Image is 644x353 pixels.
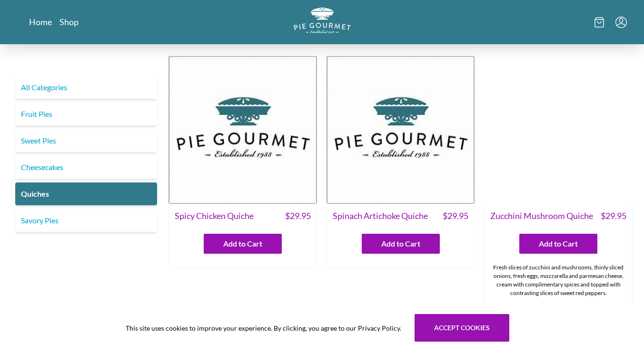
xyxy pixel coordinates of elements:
[615,17,627,28] button: Menu
[601,210,626,222] span: $ 29.95
[15,103,157,125] a: Fruit Pies
[294,8,351,34] img: logo
[168,56,317,204] img: Spicy Chicken Quiche
[381,238,420,249] span: Add to Cart
[175,210,254,222] span: Spicy Chicken Quiche
[29,16,52,28] a: Home
[490,210,593,222] span: Zucchini Mushroom Quiche
[285,210,311,222] span: $ 29.95
[204,234,282,254] button: Add to Cart
[443,210,468,222] span: $ 29.95
[327,56,475,204] img: Spinach Artichoke Quiche
[15,129,157,152] a: Sweet Pies
[485,259,632,318] div: Fresh slices of zucchini and mushrooms, thinly sliced onions, fresh eggs, mozzarella and parmesan...
[333,210,428,222] span: Spinach Artichoke Quiche
[415,314,509,342] button: Accept cookies
[59,16,79,28] a: Shop
[519,234,597,254] button: Add to Cart
[15,76,157,99] a: All Categories
[126,323,401,333] span: This site uses cookies to improve your experience. By clicking, you agree to our Privacy Policy.
[294,8,351,37] a: Logo
[223,238,262,249] span: Add to Cart
[15,156,157,179] a: Cheesecakes
[362,234,440,254] button: Add to Cart
[484,56,633,204] img: Zucchini Mushroom Quiche
[15,209,157,232] a: Savory Pies
[539,238,578,249] span: Add to Cart
[15,182,157,205] a: Quiches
